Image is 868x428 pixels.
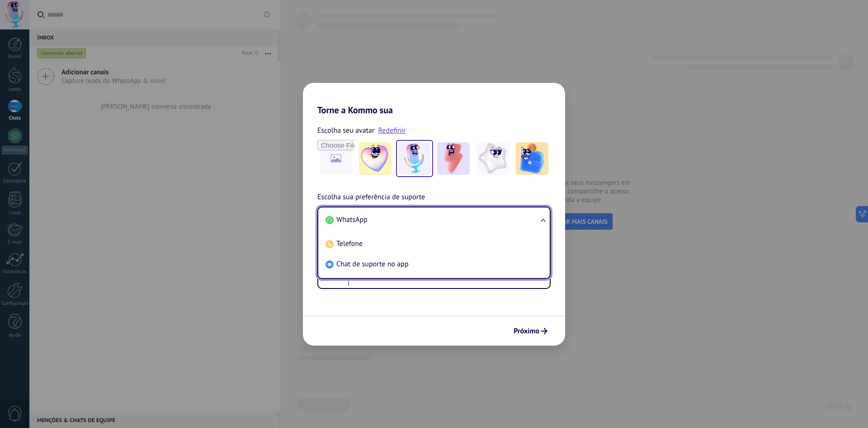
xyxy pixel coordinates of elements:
span: WhatsApp [336,215,368,224]
span: Próximo [514,328,539,334]
span: Telefone [336,239,363,248]
img: -5.jpeg [516,142,548,175]
h2: Torne a Kommo sua [303,83,565,115]
a: Redefinir [378,126,406,135]
img: -4.jpeg [476,142,509,175]
span: Escolha seu avatar [317,125,375,136]
button: Próximo [509,323,552,339]
img: -1.jpeg [359,142,392,175]
span: Chat de suporte no app [336,260,409,269]
img: -2.jpeg [398,142,431,175]
span: Escolha sua preferência de suporte [317,192,425,203]
img: -3.jpeg [437,142,470,175]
